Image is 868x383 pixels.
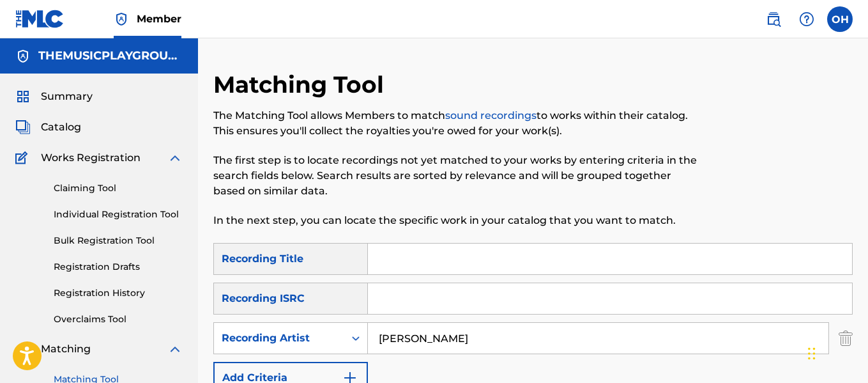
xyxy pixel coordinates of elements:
[15,49,31,64] img: Accounts
[804,322,868,383] iframe: Chat Widget
[54,260,183,274] a: Registration Drafts
[222,331,337,346] div: Recording Artist
[213,108,706,139] p: The Matching Tool allows Members to match to works within their catalog. This ensures you'll coll...
[167,150,183,166] img: expand
[54,286,183,300] a: Registration History
[137,12,181,26] span: Member
[15,120,81,135] a: CatalogCatalog
[213,213,706,228] p: In the next step, you can locate the specific work in your catalog that you want to match.
[827,6,853,32] div: User Menu
[54,313,183,326] a: Overclaims Tool
[15,341,31,357] img: Matching
[167,341,183,357] img: expand
[794,6,819,32] div: Help
[799,12,814,27] img: help
[213,153,706,199] p: The first step is to locate recordings not yet matched to your works by entering criteria in the ...
[54,208,183,221] a: Individual Registration Tool
[41,150,141,166] span: Works Registration
[15,10,65,28] img: MLC Logo
[54,234,183,247] a: Bulk Registration Tool
[15,150,32,166] img: Works Registration
[15,89,93,104] a: SummarySummary
[766,12,781,27] img: search
[15,120,31,135] img: Catalog
[761,6,786,32] a: Public Search
[41,341,91,357] span: Matching
[445,109,537,121] a: sound recordings
[41,120,81,135] span: Catalog
[832,224,868,327] iframe: Resource Center
[41,89,93,104] span: Summary
[38,49,183,63] h5: THEMUSICPLAYGROUND THEMUSICPLAYGROUND
[54,182,183,195] a: Claiming Tool
[15,89,31,104] img: Summary
[114,12,129,27] img: Top Rightsholder
[808,334,816,373] div: Drag
[213,70,390,99] h2: Matching Tool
